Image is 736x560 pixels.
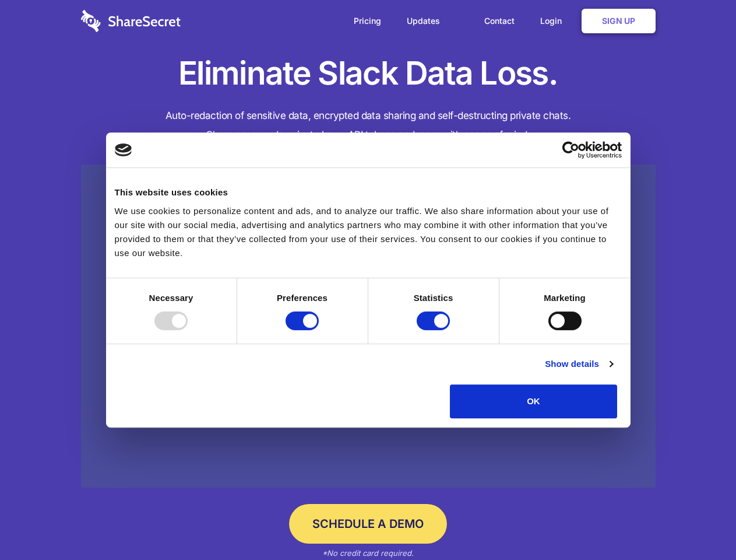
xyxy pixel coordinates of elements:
a: Contact [473,3,526,39]
strong: Necessary [149,293,193,303]
strong: Preferences [277,293,327,303]
h1: Eliminate Slack Data Loss. [81,52,656,94]
a: Sign Up [582,9,656,33]
h4: Auto-redaction of sensitive data, encrypted data sharing and self-destructing private chats. Shar... [81,106,656,145]
div: This website uses cookies [115,185,622,199]
div: We use cookies to personalize content and ads, and to analyze our traffic. We also share informat... [115,204,622,260]
em: *No credit card required. [322,548,414,558]
strong: Marketing [544,293,586,303]
a: Usercentrics Cookiebot - opens in a new window [520,141,622,159]
a: Schedule a Demo [289,504,447,544]
strong: Statistics [414,293,453,303]
a: Login [529,3,579,39]
button: OK [450,384,617,418]
img: logo-wordmark-white-trans-d4663122ce5f474addd5e946df7df03e33cb6a1c49d2221995e7729f52c070b2.svg [81,10,181,32]
a: Wistia video thumbnail [81,164,656,488]
a: Show details [545,357,612,371]
img: logo [115,143,132,156]
a: Pricing [342,3,393,39]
